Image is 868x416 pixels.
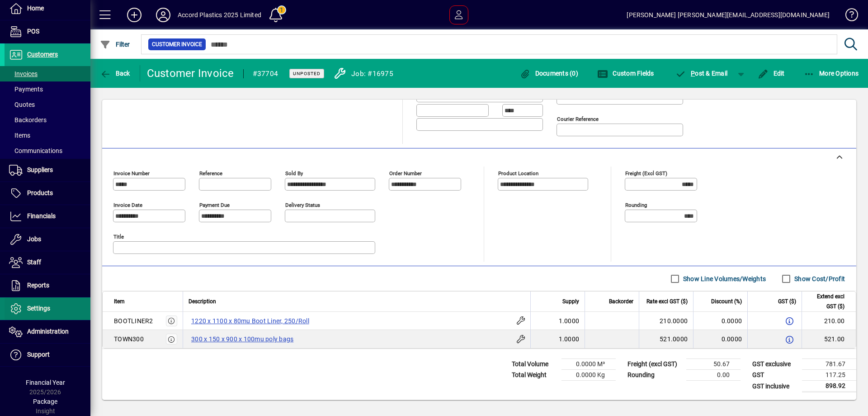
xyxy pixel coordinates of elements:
[27,305,50,312] span: Settings
[559,335,580,344] span: 1.0000
[498,170,538,177] mat-label: Product location
[178,8,261,22] div: Accord Plastics 2025 Limited
[517,65,580,81] button: Documents (0)
[839,2,857,31] a: Knowledge Base
[27,189,53,196] span: Products
[9,70,38,77] span: Invoices
[561,359,616,370] td: 0.0000 M³
[5,97,90,112] a: Quotes
[693,330,747,348] td: 0.0000
[5,228,90,251] a: Jobs
[693,312,747,330] td: 0.0000
[27,212,56,220] span: Financials
[711,296,742,306] span: Discount (%)
[802,359,856,370] td: 781.67
[802,370,856,381] td: 117.25
[645,316,688,325] div: 210.0000
[27,328,69,335] span: Administration
[748,359,802,370] td: GST exclusive
[595,65,656,81] button: Custom Fields
[755,65,787,81] button: Edit
[5,251,90,274] a: Staff
[681,274,766,283] label: Show Line Volumes/Weights
[562,296,579,306] span: Supply
[189,296,216,306] span: Description
[189,334,296,344] label: 300 x 150 x 900 x 100mu poly bags
[561,370,616,381] td: 0.0000 Kg
[691,70,695,77] span: P
[804,70,859,77] span: More Options
[285,170,303,177] mat-label: Sold by
[285,202,320,208] mat-label: Delivery status
[5,205,90,228] a: Financials
[5,344,90,366] a: Support
[5,297,90,320] a: Settings
[5,320,90,343] a: Administration
[114,296,125,306] span: Item
[189,316,312,326] label: 1220 x 1100 x 80mu Boot Liner, 250/Roll
[802,330,856,348] td: 521.00
[152,40,202,49] span: Customer Invoice
[100,70,130,77] span: Back
[9,147,62,154] span: Communications
[293,71,321,77] span: Unposted
[113,202,142,208] mat-label: Invoice date
[98,65,132,81] button: Back
[5,143,90,158] a: Communications
[27,235,41,243] span: Jobs
[802,65,861,81] button: More Options
[389,170,422,177] mat-label: Order number
[90,65,140,81] app-page-header-button: Back
[27,258,41,266] span: Staff
[625,170,667,177] mat-label: Freight (excl GST)
[748,381,802,392] td: GST inclusive
[100,41,130,48] span: Filter
[27,28,39,35] span: POS
[507,370,561,381] td: Total Weight
[597,70,654,77] span: Custom Fields
[557,116,599,122] mat-label: Courier Reference
[9,101,35,108] span: Quotes
[9,132,30,139] span: Items
[147,66,234,81] div: Customer Invoice
[5,112,90,128] a: Backorders
[5,81,90,97] a: Payments
[113,170,150,177] mat-label: Invoice number
[114,335,144,344] div: TOWN300
[9,116,47,124] span: Backorders
[5,66,90,81] a: Invoices
[507,359,561,370] td: Total Volume
[326,65,396,82] a: Job: #16975
[27,5,44,12] span: Home
[627,8,830,22] div: [PERSON_NAME] [PERSON_NAME][EMAIL_ADDRESS][DOMAIN_NAME]
[686,359,741,370] td: 50.67
[675,70,728,77] span: ost & Email
[623,370,686,381] td: Rounding
[5,128,90,143] a: Items
[5,159,90,182] a: Suppliers
[199,170,222,177] mat-label: Reference
[27,51,58,58] span: Customers
[9,86,43,93] span: Payments
[26,379,65,386] span: Financial Year
[5,20,90,43] a: POS
[778,296,796,306] span: GST ($)
[802,312,856,330] td: 210.00
[5,274,90,297] a: Reports
[120,7,149,23] button: Add
[114,316,153,325] div: BOOTLINER2
[253,67,278,81] div: #37704
[5,182,90,205] a: Products
[98,36,132,53] button: Filter
[748,370,802,381] td: GST
[646,296,688,306] span: Rate excl GST ($)
[793,274,845,283] label: Show Cost/Profit
[625,202,647,208] mat-label: Rounding
[519,70,578,77] span: Documents (0)
[351,67,393,81] div: Job: #16975
[149,7,178,23] button: Profile
[609,296,633,306] span: Backorder
[623,359,686,370] td: Freight (excl GST)
[645,335,688,344] div: 521.0000
[559,316,580,325] span: 1.0000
